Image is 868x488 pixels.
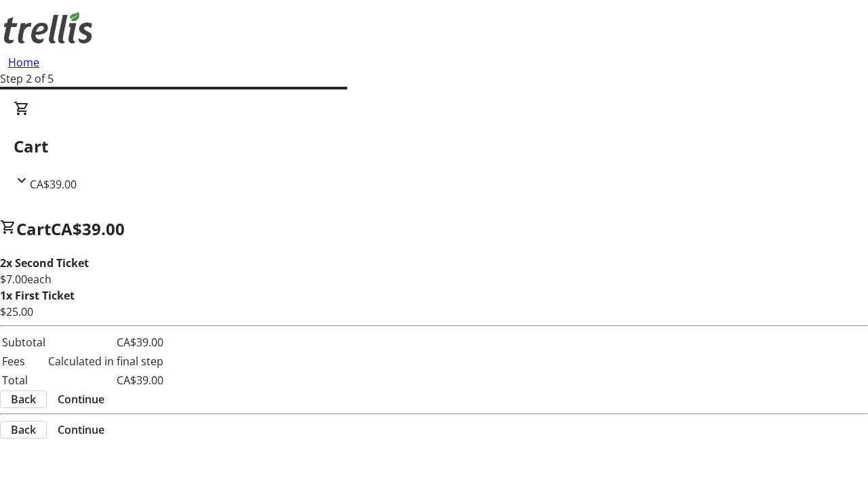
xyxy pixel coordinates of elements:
[30,177,77,192] span: CA$39.00
[1,352,46,370] td: Fees
[1,333,46,351] td: Subtotal
[11,391,36,407] span: Back
[47,333,164,351] td: CA$39.00
[47,422,115,438] button: Continue
[58,422,104,438] span: Continue
[47,371,164,389] td: CA$39.00
[1,371,46,389] td: Total
[51,218,125,240] span: CA$39.00
[47,352,164,370] td: Calculated in final step
[14,100,854,192] div: CartCA$39.00
[14,134,854,159] h2: Cart
[47,391,115,407] button: Continue
[16,218,51,240] span: Cart
[11,422,36,438] span: Back
[58,391,104,407] span: Continue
